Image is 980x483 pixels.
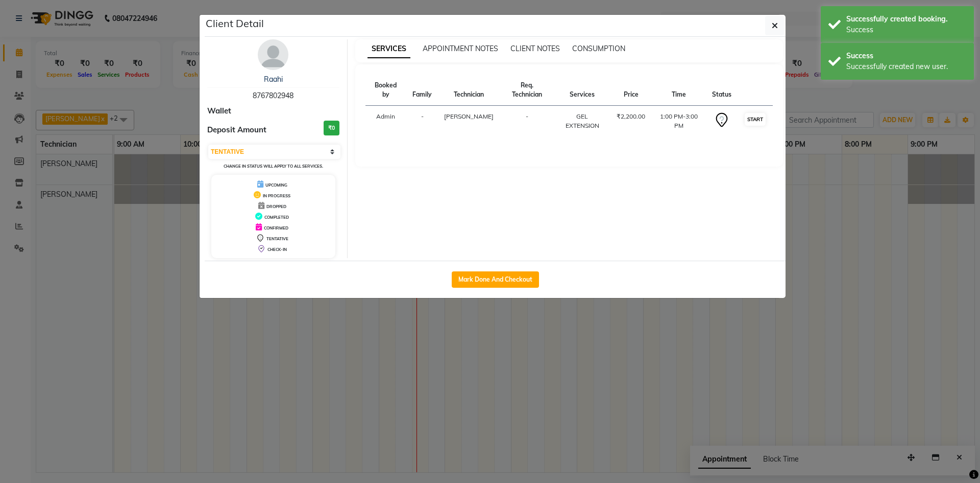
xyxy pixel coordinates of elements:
td: - [406,106,438,137]
span: CONFIRMED [264,225,288,231]
div: Success [846,25,966,35]
div: Successfully created booking. [846,14,966,25]
small: Change in status will apply to all services. [224,164,323,169]
span: [PERSON_NAME] [444,112,494,120]
button: Mark Done And Checkout [452,271,539,288]
th: Req. Technician [500,75,554,106]
th: Price [610,75,651,106]
th: Booked by [365,75,407,106]
span: IN PROGRESS [263,193,290,198]
h5: Client Detail [206,16,264,31]
span: Deposit Amount [207,124,266,136]
span: DROPPED [266,204,286,209]
span: COMPLETED [264,215,289,220]
span: CLIENT NOTES [510,44,560,53]
a: Raahi [264,75,283,84]
div: ₹2,200.00 [617,112,645,121]
th: Family [406,75,438,106]
div: GEL EXTENSION [560,112,604,130]
img: avatar [258,39,288,70]
div: Success [846,51,966,61]
span: CONSUMPTION [572,44,625,53]
span: SERVICES [367,40,410,58]
button: START [745,113,766,126]
th: Status [706,75,738,106]
span: 8767802948 [253,91,293,100]
div: Successfully created new user. [846,61,966,72]
h3: ₹0 [324,121,339,135]
span: Wallet [207,105,231,117]
span: APPOINTMENT NOTES [423,44,498,53]
span: TENTATIVE [266,236,288,241]
td: Admin [365,106,407,137]
td: - [500,106,554,137]
span: CHECK-IN [267,247,287,252]
td: 1:00 PM-3:00 PM [651,106,706,137]
th: Time [651,75,706,106]
th: Services [554,75,610,106]
th: Technician [438,75,500,106]
span: UPCOMING [265,182,287,188]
